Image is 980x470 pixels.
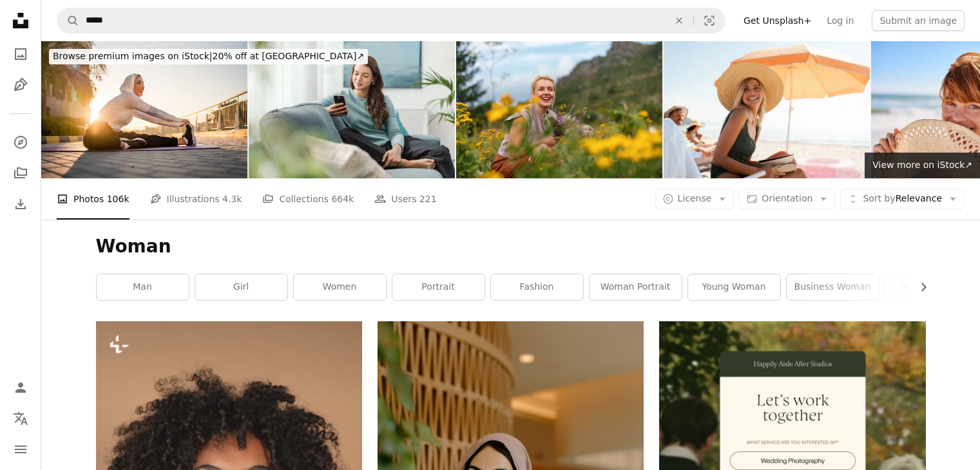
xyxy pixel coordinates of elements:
button: Language [8,406,34,431]
img: Relaxing on the local beach with my friends [664,41,870,178]
a: black woman [885,274,977,300]
a: women [294,274,386,300]
span: View more on iStock ↗ [872,160,972,170]
span: 20% off at [GEOGRAPHIC_DATA] ↗ [53,51,364,61]
a: business woman [787,274,879,300]
a: Get Unsplash+ [736,10,819,31]
span: License [678,193,712,203]
img: Muslim Woman Performing Morning Stretches Along Dubai Waterfront During Golden Sunrise [41,41,247,178]
span: 664k [331,192,354,206]
span: Relevance [863,193,942,205]
button: Clear [665,8,693,33]
a: man [97,274,189,300]
span: 4.3k [222,192,242,206]
button: Orientation [739,189,835,209]
button: License [655,189,735,209]
h1: Woman [96,235,926,258]
button: Sort byRelevance [840,189,965,209]
span: Orientation [762,193,812,203]
button: Visual search [694,8,725,33]
a: young woman [688,274,780,300]
form: Find visuals sitewide [57,8,725,33]
a: woman portrait [590,274,682,300]
span: 221 [419,192,437,206]
img: Joyful Woman Enjoying Nature in Serene Meadow Setting [456,41,662,178]
button: Menu [8,437,34,462]
a: Collections 664k [262,178,354,220]
span: Browse premium images on iStock | [53,51,212,61]
a: fashion [491,274,583,300]
a: Log in / Sign up [8,375,34,400]
a: Illustrations 4.3k [150,178,242,220]
img: Beautiful young woman relaxing at home and using her smartphone [249,41,455,178]
button: Search Unsplash [57,8,79,33]
a: Photos [8,41,34,67]
a: girl [195,274,287,300]
a: Explore [8,129,34,155]
a: Log in [819,10,861,31]
a: Collections [8,160,34,186]
a: Illustrations [8,72,34,98]
a: View more on iStock↗ [865,153,980,178]
a: Users 221 [374,178,436,220]
a: Browse premium images on iStock|20% off at [GEOGRAPHIC_DATA]↗ [41,41,376,72]
span: Sort by [863,193,895,203]
a: Download History [8,191,34,217]
button: Submit an image [872,10,965,31]
a: portrait [392,274,485,300]
button: scroll list to the right [912,274,926,300]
